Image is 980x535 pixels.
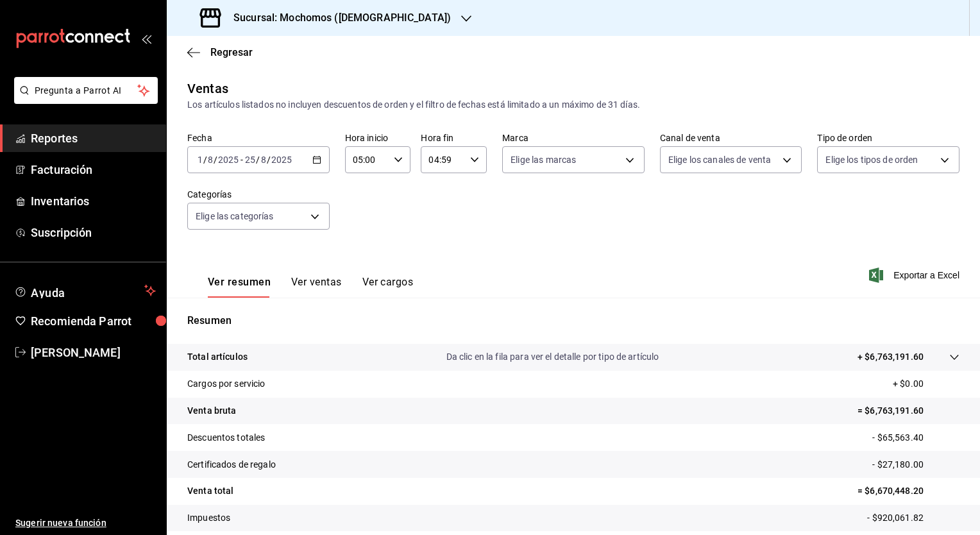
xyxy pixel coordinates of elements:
[187,313,959,328] p: Resumen
[31,161,156,178] span: Facturación
[187,190,330,199] label: Categorías
[208,276,271,298] button: Ver resumen
[203,155,207,165] span: /
[260,155,267,165] input: --
[31,283,139,298] span: Ayuda
[187,79,228,98] div: Ventas
[893,377,959,391] p: + $0.00
[291,276,342,298] button: Ver ventas
[141,33,151,44] button: open_drawer_menu
[9,93,158,106] a: Pregunta a Parrot AI
[267,155,271,165] span: /
[31,192,156,210] span: Inventarios
[187,458,276,471] p: Certificados de regalo
[362,276,414,298] button: Ver cargos
[857,350,924,364] p: + $6,763,191.60
[668,153,771,166] span: Elige los canales de venta
[214,155,217,165] span: /
[187,377,266,391] p: Cargos por servicio
[825,153,918,166] span: Elige los tipos de orden
[872,431,959,445] p: - $65,563.40
[15,516,156,530] span: Sugerir nueva función
[256,155,260,165] span: /
[421,133,487,142] label: Hora fin
[207,155,214,165] input: --
[446,350,659,364] p: Da clic en la fila para ver el detalle por tipo de artículo
[187,484,233,498] p: Venta total
[31,312,156,330] span: Recomienda Parrot
[817,133,959,142] label: Tipo de orden
[187,431,265,445] p: Descuentos totales
[867,511,959,525] p: - $920,061.82
[14,77,158,104] button: Pregunta a Parrot AI
[511,153,576,166] span: Elige las marcas
[197,155,203,165] input: --
[244,155,256,165] input: --
[35,84,138,98] span: Pregunta a Parrot AI
[271,155,292,165] input: ----
[210,46,253,58] span: Regresar
[857,404,959,418] p: = $6,763,191.60
[345,133,411,142] label: Hora inicio
[660,133,802,142] label: Canal de venta
[187,46,253,58] button: Regresar
[187,350,248,364] p: Total artículos
[241,155,243,165] span: -
[31,344,156,361] span: [PERSON_NAME]
[223,10,451,26] h3: Sucursal: Mochomos ([DEMOGRAPHIC_DATA])
[196,210,274,223] span: Elige las categorías
[872,267,959,283] button: Exportar a Excel
[187,511,230,525] p: Impuestos
[857,484,959,498] p: = $6,670,448.20
[187,404,236,418] p: Venta bruta
[872,458,959,471] p: - $27,180.00
[31,224,156,241] span: Suscripción
[187,98,959,112] div: Los artículos listados no incluyen descuentos de orden y el filtro de fechas está limitado a un m...
[208,276,413,298] div: navigation tabs
[187,133,330,142] label: Fecha
[217,155,239,165] input: ----
[502,133,645,142] label: Marca
[31,130,156,147] span: Reportes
